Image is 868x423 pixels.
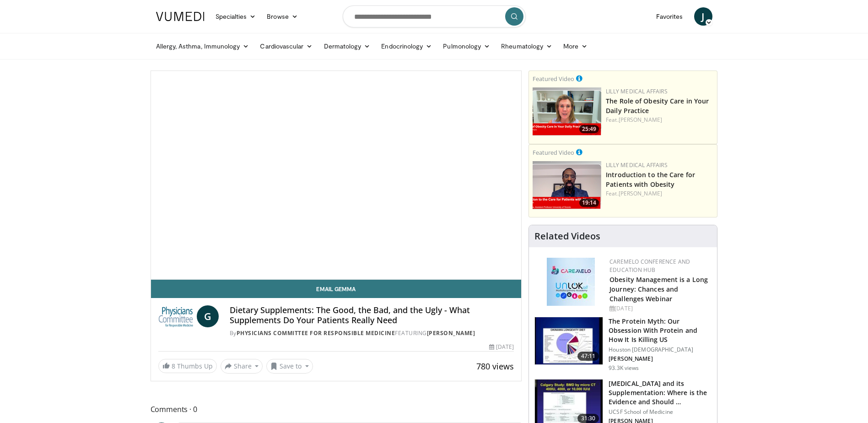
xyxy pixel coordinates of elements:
p: UCSF School of Medicine [609,408,712,416]
a: J [694,7,712,26]
h3: The Protein Myth: Our Obsession With Protein and How It Is Killing US [609,317,712,344]
button: Share [221,359,263,374]
a: More [558,37,593,55]
a: Cardiovascular [254,37,318,55]
a: [PERSON_NAME] [619,190,662,197]
small: Featured Video [533,75,574,83]
h4: Dietary Supplements: The Good, the Bad, and the Ugly - What Supplements Do Your Patients Really Need [230,305,514,325]
a: Allergy, Asthma, Immunology [151,37,255,55]
a: G [197,305,219,327]
span: 25:49 [579,125,599,133]
p: Houston [DEMOGRAPHIC_DATA] [609,346,712,353]
div: [DATE] [609,304,710,313]
div: By FEATURING [230,329,514,337]
button: Save to [266,359,313,374]
span: 780 views [476,361,514,372]
span: 8 [172,362,175,370]
img: VuMedi Logo [156,12,205,21]
a: Favorites [651,7,689,26]
a: 19:14 [533,161,601,209]
a: 8 Thumbs Up [158,359,217,373]
a: Rheumatology [496,37,558,55]
a: Lilly Medical Affairs [606,161,668,169]
a: Specialties [210,7,262,26]
img: acc2e291-ced4-4dd5-b17b-d06994da28f3.png.150x105_q85_crop-smart_upscale.png [533,161,601,209]
img: 45df64a9-a6de-482c-8a90-ada250f7980c.png.150x105_q85_autocrop_double_scale_upscale_version-0.2.jpg [547,258,595,306]
p: [PERSON_NAME] [609,355,712,363]
span: 31:30 [577,414,599,423]
p: 93.3K views [609,364,639,372]
a: 25:49 [533,87,601,136]
a: Lilly Medical Affairs [606,87,668,95]
span: 19:14 [579,199,599,207]
span: 47:11 [577,352,599,361]
a: Email Gemma [151,280,522,298]
a: The Role of Obesity Care in Your Daily Practice [606,97,709,115]
a: CaReMeLO Conference and Education Hub [609,258,690,274]
video-js: Video Player [151,71,522,280]
div: Feat. [606,116,713,124]
a: [PERSON_NAME] [619,116,662,124]
img: b7b8b05e-5021-418b-a89a-60a270e7cf82.150x105_q85_crop-smart_upscale.jpg [535,317,603,365]
a: [PERSON_NAME] [427,329,475,337]
span: Comments 0 [151,403,522,415]
h3: [MEDICAL_DATA] and its Supplementation: Where is the Evidence and Should … [609,379,712,407]
a: Physicians Committee for Responsible Medicine [237,329,395,337]
a: Introduction to the Care for Patients with Obesity [606,170,695,189]
small: Featured Video [533,148,574,157]
input: Search topics, interventions [343,5,526,27]
a: Endocrinology [376,37,437,55]
h4: Related Videos [534,231,600,242]
a: Obesity Management is a Long Journey: Chances and Challenges Webinar [609,275,708,303]
div: [DATE] [489,343,514,351]
a: Browse [261,7,303,26]
img: Physicians Committee for Responsible Medicine [158,305,193,327]
img: e1208b6b-349f-4914-9dd7-f97803bdbf1d.png.150x105_q85_crop-smart_upscale.png [533,87,601,136]
a: 47:11 The Protein Myth: Our Obsession With Protein and How It Is Killing US Houston [DEMOGRAPHIC_... [534,317,712,372]
div: Feat. [606,190,713,198]
a: Dermatology [318,37,376,55]
a: Pulmonology [437,37,496,55]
